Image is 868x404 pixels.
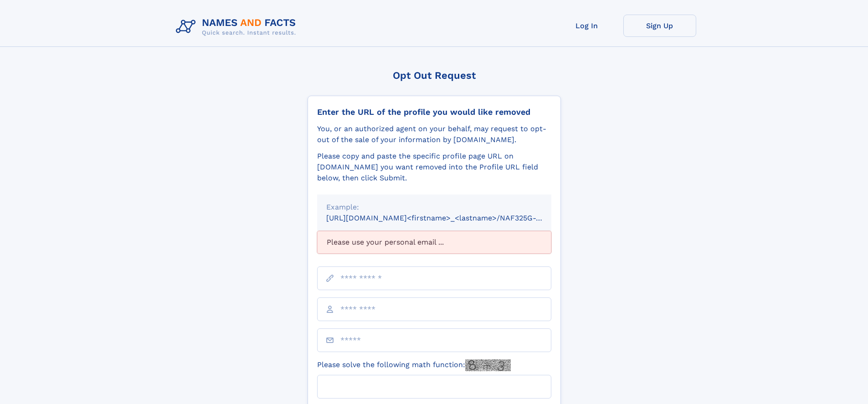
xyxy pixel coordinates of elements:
a: Sign Up [623,15,696,37]
div: You, or an authorized agent on your behalf, may request to opt-out of the sale of your informatio... [317,123,551,145]
a: Log In [550,15,623,37]
div: Please copy and paste the specific profile page URL on [DOMAIN_NAME] you want removed into the Pr... [317,151,551,184]
small: [URL][DOMAIN_NAME]<firstname>_<lastname>/NAF325G-xxxxxxxx [326,214,569,222]
img: Logo Names and Facts [172,15,303,39]
div: Please use your personal email ... [317,231,551,254]
div: Enter the URL of the profile you would like removed [317,107,551,117]
label: Please solve the following math function: [317,359,511,371]
div: Opt Out Request [308,70,561,81]
div: Example: [326,202,542,213]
